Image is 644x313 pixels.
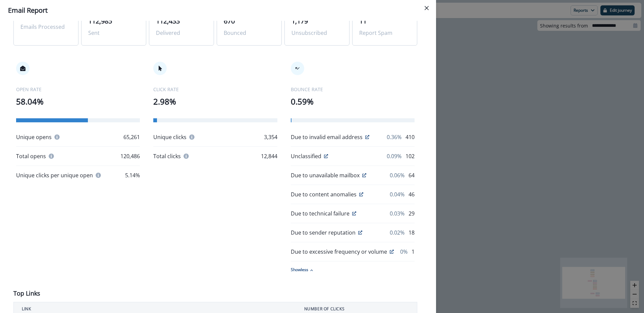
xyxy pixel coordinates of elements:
[390,171,405,179] p: 0.06%
[291,29,342,37] p: Unsubscribed
[387,152,401,160] p: 0.09%
[291,209,350,217] p: Due to technical failure
[390,190,405,198] p: 0.04%
[153,96,277,108] p: 2.98%
[16,86,140,93] p: OPEN RATE
[359,29,410,37] p: Report Spam
[20,23,71,31] p: Emails Processed
[224,29,275,37] p: Bounced
[125,171,140,179] p: 5.14%
[291,133,363,141] p: Due to invalid email address
[8,5,428,15] div: Email Report
[16,171,93,179] p: Unique clicks per unique open
[16,133,52,141] p: Unique opens
[409,171,415,179] p: 64
[156,16,180,25] span: 112,433
[359,16,367,25] span: 11
[123,133,140,141] p: 65,261
[421,3,432,13] button: Close
[409,209,415,217] p: 29
[291,96,415,108] p: 0.59%
[264,133,277,141] p: 3,354
[291,248,387,256] p: Due to excessive frequency or volume
[291,152,321,160] p: Unclassified
[88,29,139,37] p: Sent
[153,133,186,141] p: Unique clicks
[16,96,140,108] p: 58.04%
[153,86,277,93] p: CLICK RATE
[412,248,415,256] p: 1
[88,16,112,25] span: 112,985
[291,190,357,198] p: Due to content anomalies
[291,171,360,179] p: Due to unavailable mailbox
[224,16,235,25] span: 670
[406,133,415,141] p: 410
[409,190,415,198] p: 46
[13,289,40,298] p: Top Links
[16,152,46,160] p: Total opens
[409,229,415,237] p: 18
[120,152,140,160] p: 120,486
[291,16,308,25] span: 1,179
[387,133,401,141] p: 0.36%
[400,248,408,256] p: 0%
[291,267,308,273] p: Show less
[406,152,415,160] p: 102
[153,152,181,160] p: Total clicks
[261,152,277,160] p: 12,844
[390,229,405,237] p: 0.02%
[390,209,405,217] p: 0.03%
[291,229,356,237] p: Due to sender reputation
[156,29,207,37] p: Delivered
[291,86,415,93] p: BOUNCE RATE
